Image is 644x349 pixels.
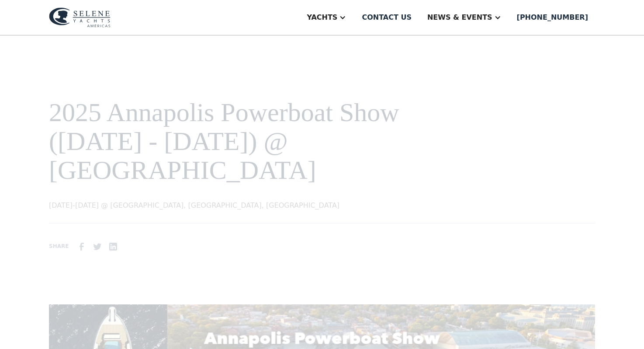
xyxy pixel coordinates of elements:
div: Yachts [307,12,337,23]
h1: 2025 Annapolis Powerboat Show ([DATE] - [DATE]) @ [GEOGRAPHIC_DATA] [49,98,412,185]
img: facebook [76,241,87,251]
p: [DATE]-[DATE] @ [GEOGRAPHIC_DATA], [GEOGRAPHIC_DATA], [GEOGRAPHIC_DATA] [49,200,412,211]
img: Linkedin [108,241,118,251]
div: [PHONE_NUMBER] [517,12,588,23]
div: SHARE [49,242,69,250]
img: logo [49,7,111,28]
div: Contact us [362,12,412,23]
img: Twitter [92,241,103,251]
div: News & EVENTS [427,12,492,23]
